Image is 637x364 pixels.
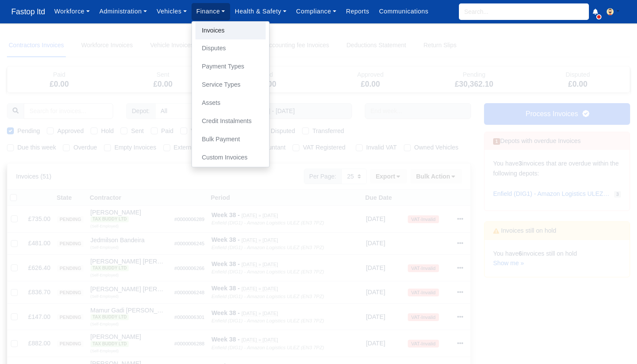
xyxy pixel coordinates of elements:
[291,3,341,20] a: Compliance
[459,3,589,20] input: Search...
[341,3,374,20] a: Reports
[195,94,266,112] a: Assets
[594,322,637,364] iframe: Chat Widget
[195,58,266,76] a: Payment Types
[195,149,266,167] a: Custom Invoices
[192,3,230,20] a: Finance
[195,22,266,40] a: Invoices
[195,130,266,149] a: Bulk Payment
[195,39,266,58] a: Disputes
[49,3,94,20] a: Workforce
[195,76,266,94] a: Service Types
[7,3,49,20] span: Fastop ltd
[374,3,433,20] a: Communications
[152,3,192,20] a: Vehicles
[7,3,49,20] a: Fastop ltd
[230,3,292,20] a: Health & Safety
[195,112,266,130] a: Credit Instalments
[94,3,152,20] a: Administration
